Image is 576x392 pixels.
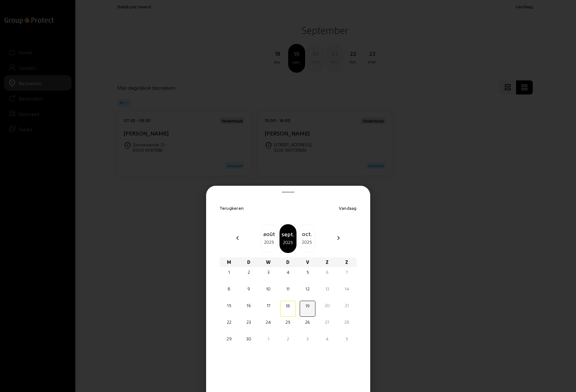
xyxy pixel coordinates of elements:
div: 20 [320,302,334,309]
div: 5 [300,269,315,275]
div: 5 [339,336,354,342]
mat-icon: chevron_left [234,234,241,242]
mat-icon: chevron_right [335,234,342,242]
div: 2 [242,269,256,275]
div: 1 [261,336,276,342]
div: V [298,257,317,267]
div: W [259,257,278,267]
div: D [278,257,298,267]
div: 30 [242,336,256,342]
div: 23 [242,319,256,325]
div: 21 [339,302,354,309]
div: 7 [339,269,354,275]
div: 17 [261,302,276,309]
div: 3 [300,336,315,342]
div: août [261,229,277,238]
div: 11 [281,286,295,292]
div: 22 [222,319,237,325]
span: Vandaag [339,205,357,211]
span: Terugkeren [220,205,244,211]
div: M [220,257,239,267]
div: Z [337,257,356,267]
div: 24 [261,319,276,325]
div: 18 [281,303,295,309]
div: 27 [320,319,334,325]
div: 15 [222,302,237,309]
div: 13 [320,286,334,292]
div: 12 [300,286,315,292]
div: Z [317,257,337,267]
div: 26 [300,319,315,325]
div: 19 [301,303,314,309]
div: 10 [261,286,276,292]
div: 4 [320,336,334,342]
div: 8 [222,286,237,292]
div: 16 [242,302,256,309]
div: 14 [339,286,354,292]
div: 25 [281,319,295,325]
div: sept. [280,230,296,239]
div: 1 [222,269,237,275]
div: 28 [339,319,354,325]
div: 6 [320,269,334,275]
div: 4 [281,269,295,275]
div: 2 [281,336,295,342]
div: 9 [242,286,256,292]
div: oct. [299,229,315,238]
div: 2025 [261,238,277,246]
div: 2025 [280,239,296,246]
div: 2025 [299,238,315,246]
div: 29 [222,336,237,342]
div: 3 [261,269,276,275]
div: D [239,257,259,267]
